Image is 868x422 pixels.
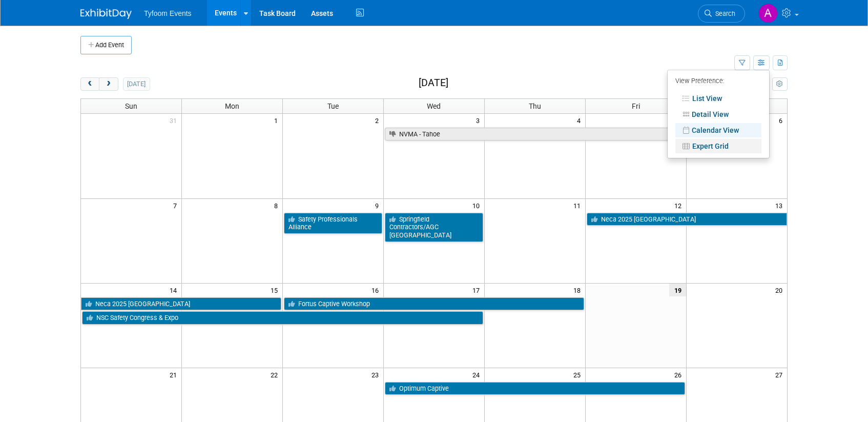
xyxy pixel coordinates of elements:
span: 24 [471,368,484,381]
a: NSC Safety Congress & Expo [82,311,483,325]
span: 14 [169,284,181,296]
span: Search [712,10,735,17]
span: 12 [673,199,686,212]
a: Search [698,5,745,23]
a: Expert Grid [675,139,761,153]
span: 21 [169,368,181,381]
img: ExhibitDay [80,9,132,19]
span: 8 [273,199,282,212]
a: List View [675,91,761,106]
a: Neca 2025 [GEOGRAPHIC_DATA] [81,297,281,311]
a: Detail View [675,107,761,122]
a: Neca 2025 [GEOGRAPHIC_DATA] [587,213,787,226]
span: 22 [270,368,282,381]
button: prev [80,77,99,91]
span: 6 [778,114,787,127]
span: 11 [572,199,585,212]
span: 17 [471,284,484,296]
span: Tue [327,102,339,110]
span: Wed [427,102,441,110]
a: Fortus Captive Workshop [284,297,584,311]
a: Springfield Contractors/AGC [GEOGRAPHIC_DATA] [385,213,483,242]
span: 23 [370,368,383,381]
span: 31 [169,114,181,127]
span: 9 [374,199,383,212]
span: Thu [529,102,541,110]
span: 3 [475,114,484,127]
span: Tyfoom Events [144,9,192,17]
a: Calendar View [675,123,761,137]
span: 18 [572,284,585,296]
span: 27 [774,368,787,381]
span: 20 [774,284,787,296]
a: NVMA - Tahoe [385,128,685,141]
span: 16 [370,284,383,296]
span: Sun [125,102,137,110]
span: 4 [576,114,585,127]
button: myCustomButton [772,77,788,91]
span: 19 [669,284,686,296]
a: Optimum Captive [385,382,685,395]
span: Mon [225,102,239,110]
span: 25 [572,368,585,381]
button: [DATE] [123,77,150,91]
button: Add Event [80,36,132,54]
h2: [DATE] [419,77,448,89]
img: Angie Nichols [758,4,778,23]
i: Personalize Calendar [776,81,783,88]
div: View Preference: [675,74,761,90]
span: 26 [673,368,686,381]
span: 15 [270,284,282,296]
span: 7 [172,199,181,212]
span: 13 [774,199,787,212]
span: 10 [471,199,484,212]
span: Fri [632,102,640,110]
button: next [99,77,118,91]
span: 1 [273,114,282,127]
a: Safety Professionals Alliance [284,213,382,234]
span: 2 [374,114,383,127]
